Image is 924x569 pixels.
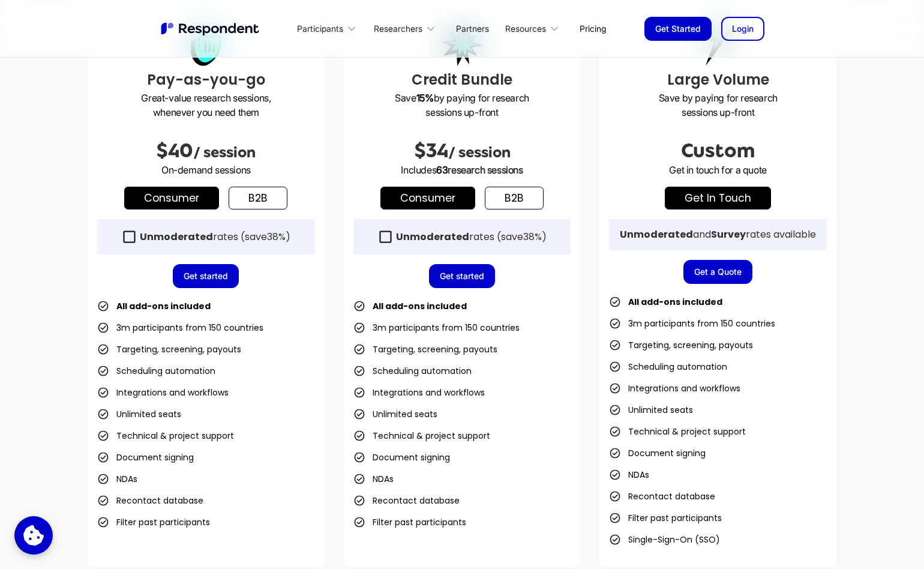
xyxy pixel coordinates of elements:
[97,69,315,91] h3: Pay-as-you-go
[499,14,570,43] div: Resources
[416,92,434,104] strong: 15%
[353,406,437,423] li: Unlimited seats
[353,449,450,466] li: Document signing
[193,144,256,161] span: / session
[609,510,722,526] li: Filter past participants
[367,14,446,43] div: Researchers
[267,230,286,244] span: 38%
[609,358,727,375] li: Scheduling automation
[436,164,448,176] span: 63
[609,466,649,483] li: NDAs
[297,23,343,35] div: Participants
[97,341,241,358] li: Targeting, screening, payouts
[160,21,262,37] img: Untitled UI logotext
[353,363,472,379] li: Scheduling automation
[396,231,547,243] div: rates (save )
[628,296,722,308] strong: All add-ons included
[570,14,616,43] a: Pricing
[97,471,137,487] li: NDAs
[721,17,764,41] a: Login
[609,402,693,418] li: Unlimited seats
[446,14,499,43] a: Partners
[609,531,720,548] li: Single-Sign-On (SSO)
[620,229,816,241] div: and rates available
[97,427,234,444] li: Technical & project support
[448,144,511,161] span: / session
[97,449,194,466] li: Document signing
[97,492,203,509] li: Recontact database
[681,140,755,161] span: Custom
[353,69,571,91] h3: Credit Bundle
[353,492,460,509] li: Recontact database
[620,227,693,241] strong: Unmoderated
[353,319,520,336] li: 3m participants from 150 countries
[609,380,740,397] li: Integrations and workflows
[124,187,219,209] a: Consumer
[609,445,706,462] li: Document signing
[683,260,752,284] a: Get a Quote
[448,164,523,176] span: research sessions
[396,230,469,244] strong: Unmoderated
[609,315,775,332] li: 3m participants from 150 countries
[97,406,181,423] li: Unlimited seats
[116,300,211,312] strong: All add-ons included
[523,230,542,244] span: 38%
[97,514,210,531] li: Filter past participants
[644,17,712,41] a: Get Started
[97,384,229,401] li: Integrations and workflows
[665,187,771,209] a: get in touch
[353,471,394,487] li: NDAs
[140,230,213,244] strong: Unmoderated
[353,427,490,444] li: Technical & project support
[505,23,546,35] div: Resources
[290,14,367,43] div: Participants
[353,384,485,401] li: Integrations and workflows
[97,319,263,336] li: 3m participants from 150 countries
[97,91,315,119] p: Great-value research sessions, whenever you need them
[609,69,827,91] h3: Large Volume
[609,337,753,354] li: Targeting, screening, payouts
[414,140,448,161] span: $34
[97,363,215,379] li: Scheduling automation
[380,187,475,209] a: Consumer
[711,227,746,241] strong: Survey
[429,264,495,288] a: Get started
[353,341,497,358] li: Targeting, screening, payouts
[485,187,544,209] a: b2b
[353,514,466,531] li: Filter past participants
[353,91,571,119] p: Save by paying for research sessions up-front
[374,23,422,35] div: Researchers
[160,21,262,37] a: home
[373,300,467,312] strong: All add-ons included
[229,187,287,209] a: b2b
[140,231,290,243] div: rates (save )
[353,163,571,177] p: Includes
[609,488,715,505] li: Recontact database
[609,91,827,119] p: Save by paying for research sessions up-front
[156,140,193,161] span: $40
[609,163,827,177] p: Get in touch for a quote
[97,163,315,177] p: On-demand sessions
[173,264,239,288] a: Get started
[609,423,746,440] li: Technical & project support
